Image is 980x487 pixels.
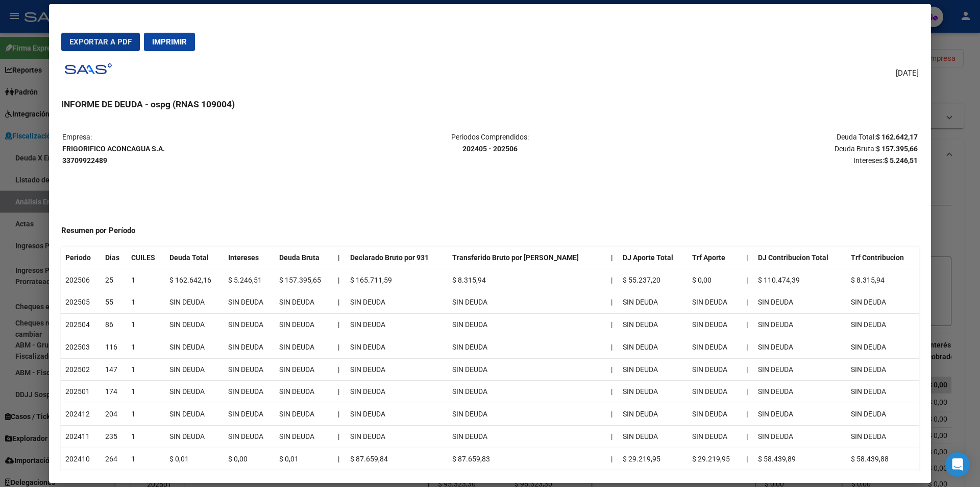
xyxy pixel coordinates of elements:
[754,291,846,314] td: SIN DEUDA
[275,448,334,470] td: $ 0,01
[619,269,688,291] td: $ 55.237,20
[62,131,347,166] p: Empresa:
[346,381,448,403] td: SIN DEUDA
[224,336,275,358] td: SIN DEUDA
[754,314,846,336] td: SIN DEUDA
[448,291,607,314] td: SIN DEUDA
[224,314,275,336] td: SIN DEUDA
[754,336,846,358] td: SIN DEUDA
[448,381,607,403] td: SIN DEUDA
[346,358,448,381] td: SIN DEUDA
[607,291,619,314] td: |
[688,425,742,448] td: SIN DEUDA
[945,452,970,477] div: Open Intercom Messenger
[462,145,518,153] strong: 202405 - 202506
[847,291,919,314] td: SIN DEUDA
[448,336,607,358] td: SIN DEUDA
[165,291,224,314] td: SIN DEUDA
[607,247,619,269] th: |
[607,314,619,336] td: |
[688,336,742,358] td: SIN DEUDA
[633,131,918,166] p: Deuda Total: Deuda Bruta: Intereses:
[165,403,224,426] td: SIN DEUDA
[607,269,619,291] td: |
[742,403,754,426] th: |
[152,37,187,47] span: Imprimir
[275,247,334,269] th: Deuda Bruta
[61,403,101,426] td: 202412
[754,269,846,291] td: $ 110.474,39
[619,448,688,470] td: $ 29.219,95
[346,314,448,336] td: SIN DEUDA
[346,403,448,426] td: SIN DEUDA
[607,336,619,358] td: |
[884,156,918,165] strong: $ 5.246,51
[688,269,742,291] td: $ 0,00
[101,269,128,291] td: 25
[275,336,334,358] td: SIN DEUDA
[61,314,101,336] td: 202504
[847,314,919,336] td: SIN DEUDA
[847,358,919,381] td: SIN DEUDA
[754,403,846,426] td: SIN DEUDA
[101,403,128,426] td: 204
[334,425,346,448] td: |
[754,448,846,470] td: $ 58.439,89
[127,381,165,403] td: 1
[742,314,754,336] th: |
[619,291,688,314] td: SIN DEUDA
[346,448,448,470] td: $ 87.659,84
[847,269,919,291] td: $ 8.315,94
[742,381,754,403] th: |
[334,269,346,291] td: |
[224,269,275,291] td: $ 5.246,51
[127,425,165,448] td: 1
[127,269,165,291] td: 1
[876,133,918,141] strong: $ 162.642,17
[61,225,919,237] h4: Resumen por Período
[127,403,165,426] td: 1
[165,336,224,358] td: SIN DEUDA
[607,425,619,448] td: |
[101,291,128,314] td: 55
[275,381,334,403] td: SIN DEUDA
[688,247,742,269] th: Trf Aporte
[742,425,754,448] th: |
[275,314,334,336] td: SIN DEUDA
[165,314,224,336] td: SIN DEUDA
[742,448,754,470] th: |
[61,247,101,269] th: Periodo
[127,291,165,314] td: 1
[346,336,448,358] td: SIN DEUDA
[607,448,619,470] td: |
[224,448,275,470] td: $ 0,00
[127,358,165,381] td: 1
[847,403,919,426] td: SIN DEUDA
[619,425,688,448] td: SIN DEUDA
[165,247,224,269] th: Deuda Total
[346,269,448,291] td: $ 165.711,59
[334,314,346,336] td: |
[619,381,688,403] td: SIN DEUDA
[101,358,128,381] td: 147
[69,37,132,47] span: Exportar a PDF
[619,314,688,336] td: SIN DEUDA
[619,403,688,426] td: SIN DEUDA
[688,381,742,403] td: SIN DEUDA
[742,247,754,269] th: |
[348,131,632,155] p: Periodos Comprendidos:
[607,403,619,426] td: |
[61,291,101,314] td: 202505
[448,269,607,291] td: $ 8.315,94
[448,314,607,336] td: SIN DEUDA
[127,247,165,269] th: CUILES
[165,381,224,403] td: SIN DEUDA
[101,247,128,269] th: Dias
[144,33,195,51] button: Imprimir
[275,291,334,314] td: SIN DEUDA
[127,336,165,358] td: 1
[346,247,448,269] th: Declarado Bruto por 931
[224,291,275,314] td: SIN DEUDA
[876,145,918,153] strong: $ 157.395,66
[607,358,619,381] td: |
